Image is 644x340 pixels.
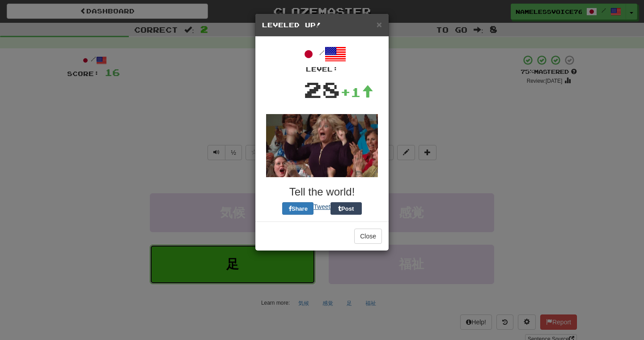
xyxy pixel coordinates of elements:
[377,20,382,29] button: Close
[377,19,382,30] span: ×
[304,74,340,105] div: 28
[262,43,382,74] div: /
[340,83,373,101] div: +1
[266,114,378,177] img: happy-lady-c767e5519d6a7a6d241e17537db74d2b6302dbbc2957d4f543dfdf5f6f88f9b5.gif
[262,21,382,30] h5: Leveled Up!
[262,186,382,198] h3: Tell the world!
[262,65,382,74] div: Level:
[354,229,382,244] button: Close
[314,203,330,210] a: Tweet
[330,202,362,215] button: Post
[282,202,314,215] button: Share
